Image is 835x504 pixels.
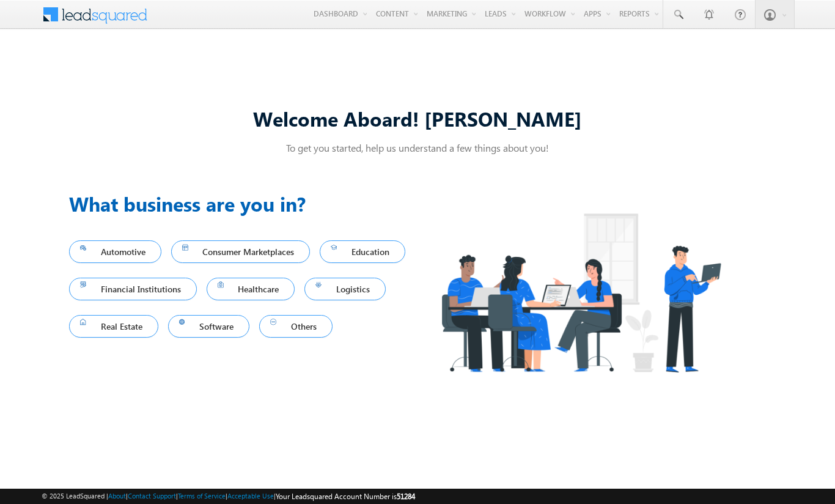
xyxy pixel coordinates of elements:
img: Industry.png [417,189,744,396]
a: Contact Support [128,492,176,500]
span: Real Estate [80,318,147,335]
span: 51284 [397,492,415,501]
h3: What business are you in? [69,189,417,218]
p: To get you started, help us understand a few things about you! [69,141,766,154]
span: Financial Institutions [80,281,186,297]
span: Education [331,243,394,260]
span: Automotive [80,243,150,260]
span: Software [179,318,239,335]
a: Acceptable Use [227,492,274,500]
span: Your Leadsquared Account Number is [276,492,415,501]
span: © 2025 LeadSquared | | | | | [42,491,415,502]
span: Logistics [315,281,375,297]
span: Healthcare [218,281,284,297]
span: Others [270,318,322,335]
a: About [108,492,126,500]
span: Consumer Marketplaces [182,243,300,260]
a: Terms of Service [178,492,226,500]
div: Welcome Aboard! [PERSON_NAME] [69,105,766,132]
